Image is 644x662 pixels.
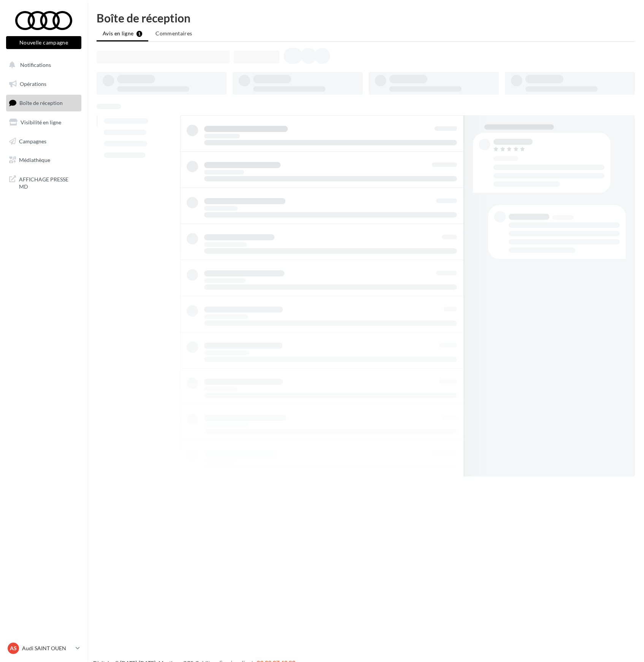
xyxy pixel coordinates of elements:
[20,62,51,68] span: Notifications
[5,57,80,73] button: Notifications
[19,100,63,106] span: Boîte de réception
[10,645,17,652] span: AS
[5,152,83,168] a: Médiathèque
[19,157,50,163] span: Médiathèque
[20,81,46,87] span: Opérations
[5,171,83,194] a: AFFICHAGE PRESSE MD
[5,114,83,130] a: Visibilité en ligne
[6,641,81,656] a: AS Audi SAINT OUEN
[21,119,61,125] span: Visibilité en ligne
[5,76,83,92] a: Opérations
[19,174,78,191] span: AFFICHAGE PRESSE MD
[97,12,635,24] div: Boîte de réception
[155,30,192,37] span: Commentaires
[19,138,46,144] span: Campagnes
[6,36,81,49] button: Nouvelle campagne
[22,645,73,652] p: Audi SAINT OUEN
[5,95,83,111] a: Boîte de réception
[5,133,83,149] a: Campagnes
